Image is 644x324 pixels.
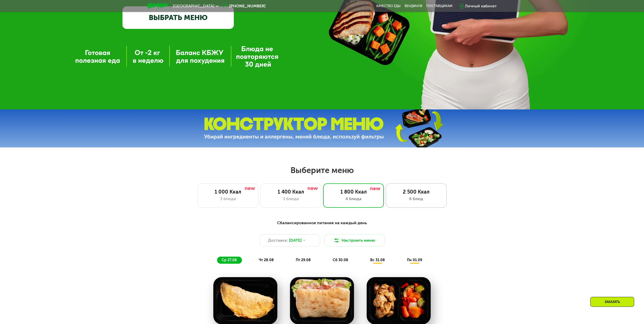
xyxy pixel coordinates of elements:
[172,220,472,226] div: Сбалансированное питание на каждый день
[222,258,237,262] span: ср 27.08
[465,3,497,9] div: Личный кабинет
[391,196,441,202] div: 6 блюд
[324,234,385,246] button: Настроить меню
[259,258,274,262] span: чт 28.08
[173,4,214,8] span: [GEOGRAPHIC_DATA]
[266,189,316,195] div: 1 400 Ккал
[289,237,302,243] span: [DATE]
[203,196,253,202] div: 3 блюда
[122,6,234,29] a: ВЫБРАТЬ МЕНЮ
[266,196,316,202] div: 3 блюда
[328,189,379,195] div: 1 800 Ккал
[405,4,422,8] a: Вендинги
[16,165,628,175] h2: Выберите меню
[391,189,441,195] div: 2 500 Ккал
[370,258,385,262] span: вс 31.08
[426,4,452,8] div: поставщикам
[296,258,311,262] span: пт 29.08
[203,189,253,195] div: 1 000 Ккал
[407,258,422,262] span: пн 01.09
[376,4,401,8] a: Качество еды
[328,196,379,202] div: 4 блюда
[221,3,265,9] a: [PHONE_NUMBER]
[268,237,288,243] span: Доставка:
[590,297,634,307] div: Заказать
[333,258,348,262] span: сб 30.08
